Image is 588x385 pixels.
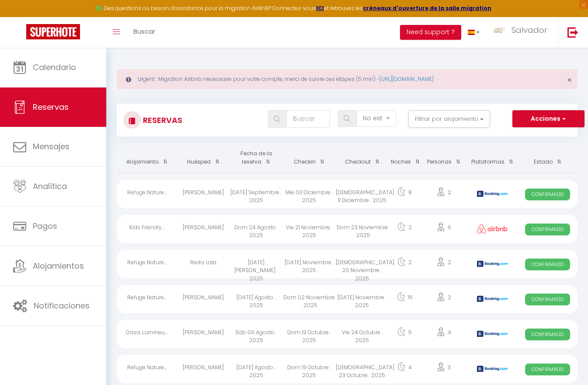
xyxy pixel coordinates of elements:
button: Filtrar por alojamiento [408,110,490,128]
input: Buscar [286,110,330,128]
span: Reservas [33,101,69,112]
th: Sort by booking date [230,143,282,173]
span: Buscar [133,27,155,36]
img: logout [567,27,578,38]
th: Sort by people [421,143,467,173]
th: Sort by checkout [336,143,389,173]
th: Sort by checkin [282,143,335,173]
h3: Reservas [141,110,182,130]
th: Sort by status [518,143,578,173]
a: ICI [316,4,324,12]
button: Need support ? [400,25,461,40]
span: Analítica [33,181,67,192]
a: créneaux d'ouverture de la salle migration [363,4,491,12]
th: Sort by rentals [117,143,177,173]
span: Alojamientos [33,260,84,271]
a: ... Salvador [486,17,558,48]
img: Super Booking [26,24,80,39]
th: Sort by guest [177,143,230,173]
div: Urgent : Migration Airbnb nécessaire pour votre compte, merci de suivre ces étapes (5 min) - [117,69,578,89]
a: Buscar [127,17,162,48]
img: ... [493,26,506,35]
span: Salvador [511,24,547,35]
button: Ouvrir le widget de chat LiveChat [7,3,33,30]
span: Mensajes [33,141,70,152]
span: × [567,74,572,85]
span: Pagos [33,220,57,231]
th: Sort by channel [467,143,518,173]
a: [URL][DOMAIN_NAME] [379,75,434,83]
span: Notificaciones [34,300,90,311]
button: Acciones [512,110,585,128]
button: Close [567,76,572,84]
span: Calendario [33,62,76,73]
th: Sort by nights [389,143,421,173]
